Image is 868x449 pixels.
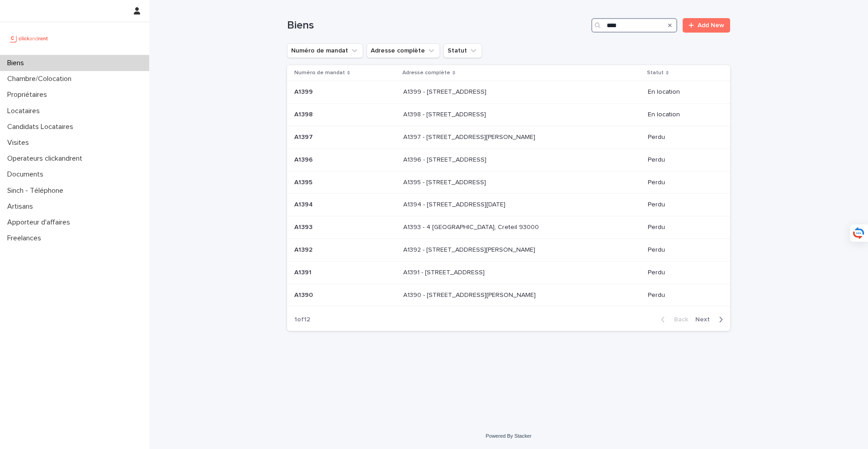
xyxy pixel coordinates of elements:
[287,261,730,284] tr: A1391A1391 A1391 - [STREET_ADDRESS]A1391 - [STREET_ADDRESS] Perdu
[403,109,488,119] p: A1398 - 47 Boulevard Voltaire, Asnières-sur-Seine 92600
[648,156,716,164] p: Perdu
[648,246,716,254] p: Perdu
[648,224,716,231] p: Perdu
[294,267,313,277] p: A1391
[294,244,314,254] p: A1392
[4,202,40,211] p: Artisans
[403,132,537,141] p: A1397 - [STREET_ADDRESS][PERSON_NAME]
[486,433,531,439] a: Powered By Stacker
[287,126,730,148] tr: A1397A1397 A1397 - [STREET_ADDRESS][PERSON_NAME]A1397 - [STREET_ADDRESS][PERSON_NAME] Perdu
[698,22,724,29] span: Add New
[403,86,488,96] p: A1399 - [STREET_ADDRESS]
[402,68,450,78] p: Adresse complète
[443,43,482,58] button: Statut
[4,218,77,227] p: Apporteur d'affaires
[287,104,730,126] tr: A1398A1398 A1398 - [STREET_ADDRESS]A1398 - [STREET_ADDRESS] En location
[648,111,716,119] p: En location
[647,68,664,78] p: Statut
[294,132,315,141] p: A1397
[648,88,716,96] p: En location
[287,171,730,194] tr: A1395A1395 A1395 - [STREET_ADDRESS]A1395 - [STREET_ADDRESS] Perdu
[367,43,440,58] button: Adresse complète
[294,154,315,164] p: A1396
[4,59,31,67] p: Biens
[4,91,54,99] p: Propriétaires
[403,222,541,231] p: A1393 - 4 [GEOGRAPHIC_DATA], Creteil 93000
[4,170,51,179] p: Documents
[648,179,716,186] p: Perdu
[287,309,317,331] p: 1 of 12
[403,154,488,164] p: A1396 - [STREET_ADDRESS]
[294,68,345,78] p: Numéro de mandat
[294,199,315,209] p: A1394
[287,43,363,58] button: Numéro de mandat
[403,290,538,299] p: A1390 - 14 Rue Eugène Delacroix, Evry-Courcouronnes 91000
[294,86,315,96] p: A1399
[403,199,507,209] p: A1394 - [STREET_ADDRESS][DATE]
[648,291,716,299] p: Perdu
[4,123,80,131] p: Candidats Locataires
[648,269,716,277] p: Perdu
[4,186,71,195] p: Sinch - Téléphone
[654,315,692,324] button: Back
[294,290,315,299] p: A1390
[403,177,488,186] p: A1395 - [STREET_ADDRESS]
[287,239,730,261] tr: A1392A1392 A1392 - [STREET_ADDRESS][PERSON_NAME]A1392 - [STREET_ADDRESS][PERSON_NAME] Perdu
[287,148,730,171] tr: A1396A1396 A1396 - [STREET_ADDRESS]A1396 - [STREET_ADDRESS] Perdu
[287,81,730,104] tr: A1399A1399 A1399 - [STREET_ADDRESS]A1399 - [STREET_ADDRESS] En location
[683,18,730,33] a: Add New
[403,244,537,254] p: A1392 - 3 rue Eugène Delacroix, Epinay-Sur-Seine 93800
[287,284,730,306] tr: A1390A1390 A1390 - [STREET_ADDRESS][PERSON_NAME]A1390 - [STREET_ADDRESS][PERSON_NAME] Perdu
[287,19,588,32] h1: Biens
[4,139,36,147] p: Visites
[648,134,716,141] p: Perdu
[4,75,79,83] p: Chambre/Colocation
[695,316,715,323] span: Next
[4,107,47,115] p: Locataires
[4,234,48,243] p: Freelances
[403,267,486,277] p: A1391 - 47 Rue de l'Essonne, Evry-Courcouronnes 91000
[287,216,730,239] tr: A1393A1393 A1393 - 4 [GEOGRAPHIC_DATA], Creteil 93000A1393 - 4 [GEOGRAPHIC_DATA], Creteil 93000 P...
[294,222,314,231] p: A1393
[648,201,716,209] p: Perdu
[294,177,314,186] p: A1395
[4,154,90,163] p: Operateurs clickandrent
[294,109,315,119] p: A1398
[692,315,730,324] button: Next
[591,18,677,33] input: Search
[7,29,51,48] img: UCB0brd3T0yccxBKYDjQ
[287,194,730,216] tr: A1394A1394 A1394 - [STREET_ADDRESS][DATE]A1394 - [STREET_ADDRESS][DATE] Perdu
[669,316,688,323] span: Back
